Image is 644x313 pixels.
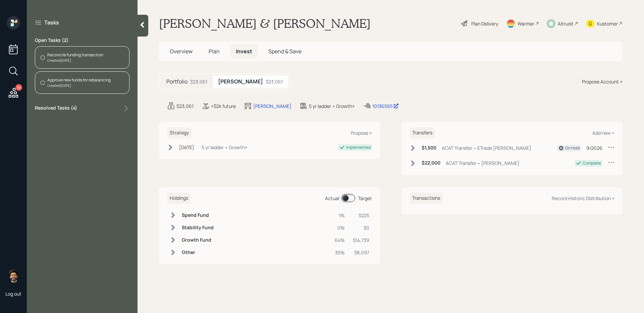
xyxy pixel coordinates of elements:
[253,103,291,110] div: [PERSON_NAME]
[309,103,355,110] div: 5 yr ladder • Growth+
[372,103,399,110] div: 10136565
[167,127,192,138] h6: Strategy
[218,78,263,85] h5: [PERSON_NAME]
[35,37,129,44] label: Open Tasks ( 2 )
[167,193,191,204] h6: Holdings
[422,145,436,151] h6: $1,500
[182,225,214,231] h6: Stability Fund
[176,103,194,110] div: $23,061
[179,144,194,151] div: [DATE]
[353,237,369,244] div: $14,739
[335,224,345,231] div: 0%
[7,269,20,283] img: eric-schwartz-headshot.png
[518,20,534,27] div: Warmer
[346,144,371,150] div: Implemented
[182,237,214,243] h6: Growth Fund
[190,78,207,85] div: $23,061
[47,83,111,88] div: Created [DATE]
[442,144,531,151] div: ACAT Transfer • ETrade [PERSON_NAME]
[335,237,345,244] div: 64%
[182,212,214,218] h6: Spend Fund
[170,48,193,55] span: Overview
[552,195,614,201] div: Record Historic Distribution +
[166,78,187,85] h5: Portfolio
[236,48,252,55] span: Invest
[5,291,21,297] div: Log out
[592,130,614,136] div: Add new +
[582,78,623,85] div: Propose Account +
[446,160,520,167] div: ACAT Transfer • [PERSON_NAME]
[353,224,369,231] div: $0
[586,144,602,151] div: 9/2026
[325,195,339,202] div: Actual
[47,52,103,58] div: Reconcile funding transaction
[35,105,77,113] label: Resolved Tasks ( 4 )
[209,48,220,55] span: Plan
[583,160,601,166] div: Complete
[471,20,498,27] div: Plan Delivery
[47,58,103,63] div: Created [DATE]
[565,145,580,151] div: On Hold
[335,249,345,256] div: 35%
[159,16,371,31] h1: [PERSON_NAME] & [PERSON_NAME]
[47,77,111,83] div: Approve new funds for rebalancing
[335,212,345,219] div: 1%
[353,212,369,219] div: $225
[211,103,236,110] div: +$2k future
[410,127,435,138] h6: Transfers
[182,250,214,255] h6: Other
[353,249,369,256] div: $8,097
[202,144,248,151] div: 5 yr ladder • Growth+
[268,48,302,55] span: Spend & Save
[558,20,574,27] div: Altruist
[15,84,22,91] div: 16
[266,78,283,85] div: $23,061
[44,19,59,26] label: Tasks
[422,160,440,166] h6: $22,000
[410,193,443,204] h6: Transactions
[358,195,372,202] div: Target
[351,130,372,136] div: Propose +
[597,20,618,27] div: Kustomer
